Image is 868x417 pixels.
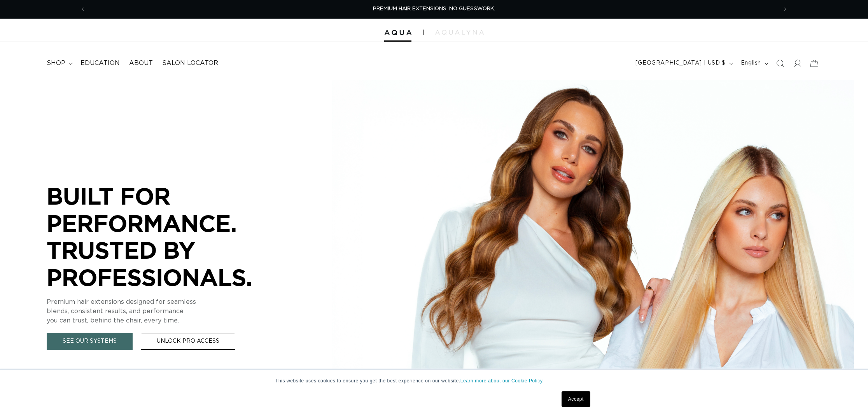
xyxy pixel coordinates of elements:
[76,54,124,72] a: Education
[47,333,133,350] a: See Our Systems
[275,377,593,384] p: This website uses cookies to ensure you get the best experience on our website.
[157,54,223,72] a: Salon Locator
[47,182,280,291] p: BUILT FOR PERFORMANCE. TRUSTED BY PROFESSIONALS.
[631,56,736,71] button: [GEOGRAPHIC_DATA] | USD $
[80,59,120,67] span: Education
[741,59,761,67] span: English
[373,6,495,11] span: PREMIUM HAIR EXTENSIONS. NO GUESSWORK.
[562,391,590,407] a: Accept
[141,333,235,350] a: Unlock Pro Access
[129,59,153,67] span: About
[124,54,157,72] a: About
[42,54,76,72] summary: shop
[74,2,91,17] button: Previous announcement
[736,56,772,71] button: English
[435,30,484,35] img: aqualyna.com
[777,2,794,17] button: Next announcement
[384,30,411,35] img: Aqua Hair Extensions
[460,378,544,384] a: Learn more about our Cookie Policy.
[47,59,65,67] span: shop
[162,59,218,67] span: Salon Locator
[635,59,726,67] span: [GEOGRAPHIC_DATA] | USD $
[47,297,280,325] p: Premium hair extensions designed for seamless blends, consistent results, and performance you can...
[772,55,789,72] summary: Search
